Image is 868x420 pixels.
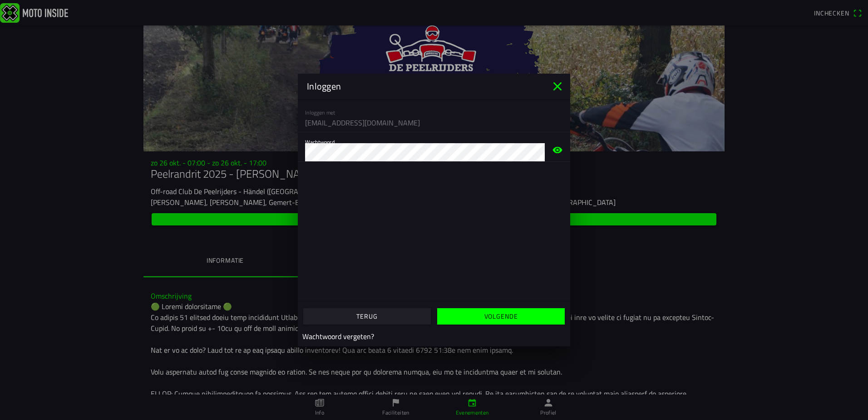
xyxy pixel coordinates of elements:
ion-icon: oog [552,135,563,165]
a: Wachtwoord vergeten? [302,331,374,342]
ion-text: Volgende [484,313,518,320]
ion-button: Terug [303,308,431,325]
ion-title: Inloggen [298,80,550,93]
ion-icon: close [550,79,565,94]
